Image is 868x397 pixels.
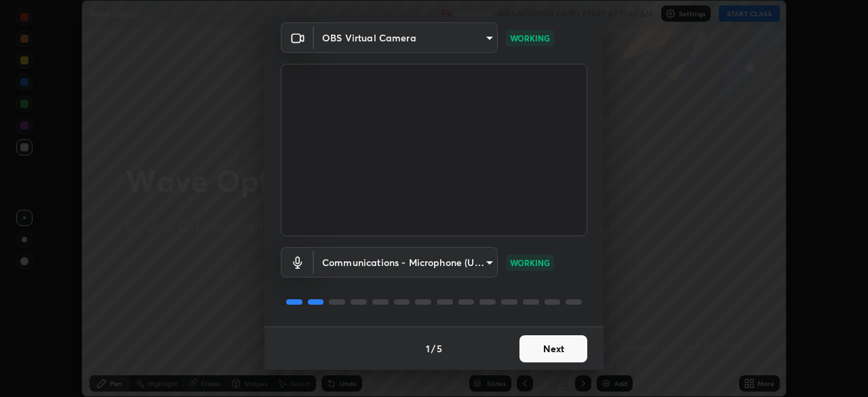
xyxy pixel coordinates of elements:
div: OBS Virtual Camera [314,247,498,278]
div: OBS Virtual Camera [314,22,498,53]
h4: 5 [437,341,442,356]
h4: 1 [426,341,430,356]
button: Next [519,335,587,362]
p: WORKING [510,257,550,269]
p: WORKING [510,32,550,44]
h4: / [431,341,435,356]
